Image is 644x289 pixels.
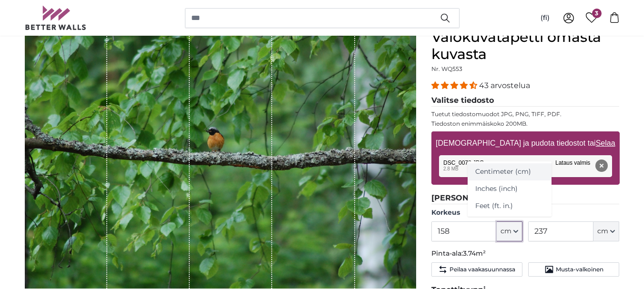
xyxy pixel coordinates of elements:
span: 3 [592,9,602,18]
img: Betterwalls [25,6,87,30]
legend: [PERSON_NAME] koko: [431,192,620,204]
button: Musta-valkoinen [528,262,619,277]
button: Peilaa vaakasuunnassa [431,262,522,277]
button: cm [497,221,522,241]
p: Pinta-ala: [431,249,620,259]
a: Centimeter (cm) [468,163,552,180]
span: Nr. WQ553 [431,65,462,72]
p: Tiedoston enimmäiskoko 200MB. [431,120,620,128]
h1: Valokuvatapetti omasta kuvasta [431,29,620,63]
span: Musta-valkoinen [556,266,603,273]
button: cm [593,221,619,241]
span: cm [597,227,608,236]
span: 4.40 stars [431,81,479,90]
legend: Valitse tiedosto [431,95,620,107]
a: Feet (ft. in.) [468,198,552,215]
p: Tuetut tiedostomuodot JPG, PNG, TIFF, PDF. [431,110,620,118]
button: (fi) [533,10,557,27]
label: Leveys [528,208,619,218]
label: Korkeus [431,208,522,218]
span: cm [501,227,511,236]
u: Selaa [595,139,615,147]
label: [DEMOGRAPHIC_DATA] ja pudota tiedostot tai [432,134,619,153]
a: Inches (inch) [468,180,552,198]
span: Peilaa vaakasuunnassa [450,266,515,273]
span: 43 arvostelua [479,81,530,90]
span: 3.74m² [463,249,486,258]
